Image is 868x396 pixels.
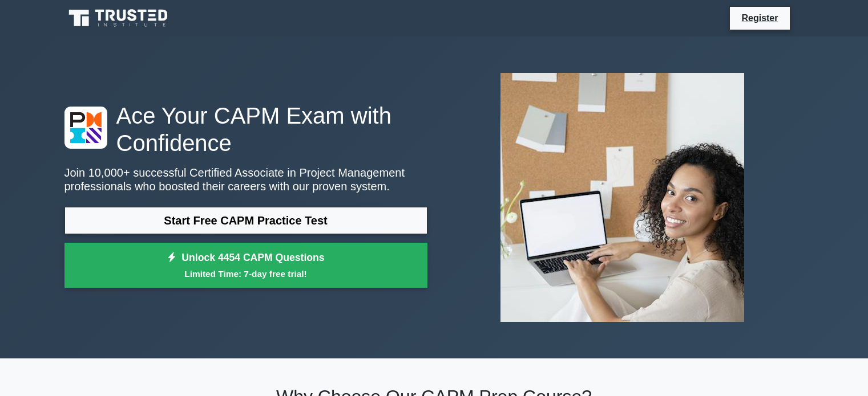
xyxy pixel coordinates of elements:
[64,102,427,157] h1: Ace Your CAPM Exam with Confidence
[64,243,427,288] a: Unlock 4454 CAPM QuestionsLimited Time: 7-day free trial!
[64,166,427,193] p: Join 10,000+ successful Certified Associate in Project Management professionals who boosted their...
[79,267,413,280] small: Limited Time: 7-day free trial!
[734,11,785,25] a: Register
[64,207,427,234] a: Start Free CAPM Practice Test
